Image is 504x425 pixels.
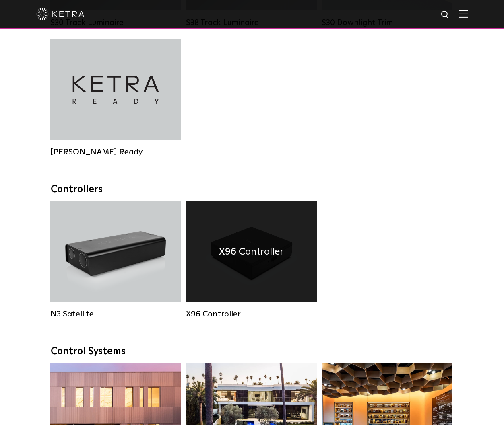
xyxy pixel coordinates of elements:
[186,309,317,319] div: X96 Controller
[219,244,283,259] h4: X96 Controller
[440,10,450,20] img: search icon
[51,346,453,357] div: Control Systems
[50,309,181,319] div: N3 Satellite
[50,147,181,157] div: [PERSON_NAME] Ready
[459,10,468,18] img: Hamburger%20Nav.svg
[36,8,85,20] img: ketra-logo-2019-white
[51,184,453,195] div: Controllers
[50,39,181,157] a: [PERSON_NAME] Ready [PERSON_NAME] Ready
[186,201,317,319] a: X96 Controller X96 Controller
[50,201,181,319] a: N3 Satellite N3 Satellite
